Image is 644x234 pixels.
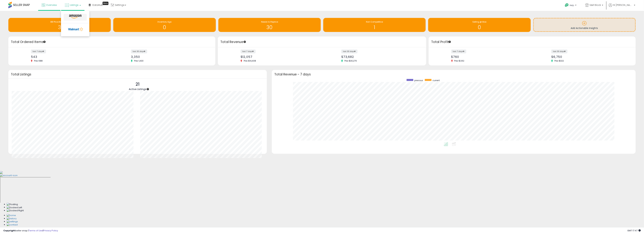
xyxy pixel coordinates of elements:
[274,73,633,76] h3: Total Revenue - 7 days
[113,18,216,32] a: Inventory Age 0
[553,59,565,62] span: Prev: $322
[32,59,44,62] span: Prev: 688
[7,220,18,223] img: Settings
[10,25,109,30] h1: 3
[7,209,24,212] img: Docked Right
[70,3,79,7] span: Listings
[132,59,145,62] span: Prev: 1,430
[46,3,57,7] span: Overview
[7,203,18,206] img: Floating
[11,40,213,44] h3: Total Ordered Items
[7,214,16,217] img: Home
[472,20,486,23] span: Selling @ Max
[31,50,46,53] label: last 7 days
[325,25,424,30] h1: 1
[341,55,420,59] div: $73,682
[131,50,147,53] label: last 30 days
[11,73,264,76] h3: Total Listings
[448,40,451,43] div: Tooltip anchor
[551,50,567,53] label: last 30 days
[220,40,424,44] h3: Total Revenue
[565,3,569,7] i: Get Help
[613,3,633,7] span: Hi [PERSON_NAME]
[453,59,466,62] span: Prev: $1,162
[571,26,598,30] span: Add Actionable Insights
[570,4,574,7] span: Help
[323,18,426,32] a: Non Competitive 1
[451,55,530,59] div: $760
[92,3,103,7] span: DataHub
[146,88,149,91] div: Tooltip anchor
[7,206,22,209] img: Docked Left
[31,55,109,59] div: 543
[241,55,320,59] div: $12,057
[43,40,46,43] div: Tooltip anchor
[7,223,18,226] img: Contact
[131,55,209,59] div: 3,350
[50,20,69,23] span: BB Price Below Min
[261,20,278,23] span: Needs to Reprice
[551,55,630,59] div: $6,750
[590,3,601,7] span: S&R Block
[103,2,108,5] div: Tooltip anchor
[451,50,466,53] label: last 7 days
[129,81,146,87] p: 21
[433,79,440,82] span: current
[366,20,383,23] span: Non Competitive
[341,50,357,53] label: last 30 days
[243,40,246,43] div: Tooltip anchor
[414,79,423,82] span: previous
[115,25,214,30] h1: 0
[220,25,319,30] h1: 30
[430,25,529,30] h1: 0
[242,59,258,62] span: Prev: $14,408
[431,40,633,44] h3: Total Profit
[562,1,580,11] a: Help
[8,18,111,32] a: BB Price Below Min 3
[609,3,635,11] a: Hi [PERSON_NAME]
[428,18,531,32] a: Selling @ Max 0
[241,50,256,53] label: last 7 days
[158,20,171,23] span: Inventory Age
[7,217,17,220] img: History
[534,18,635,31] a: Add Actionable Insights
[218,18,321,32] a: Needs to Reprice 30
[129,87,146,91] span: Active Listings
[343,59,359,62] span: Prev: $30,276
